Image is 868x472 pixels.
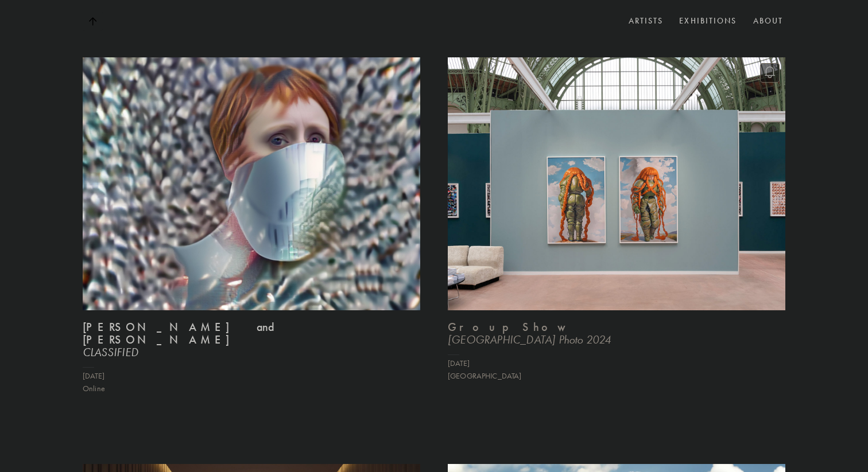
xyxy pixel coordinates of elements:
b: Group Show [448,320,571,334]
a: Exhibition ImageGroup Show[GEOGRAPHIC_DATA] Photo 2024[DATE][GEOGRAPHIC_DATA] [448,57,785,383]
a: Exhibitions [677,13,739,30]
div: Online [83,383,420,395]
div: [GEOGRAPHIC_DATA] [448,370,785,383]
img: Exhibition Image [443,53,790,314]
img: Top [88,17,96,26]
div: [DATE] [83,370,420,383]
b: [PERSON_NAME] and [PERSON_NAME] [83,320,281,346]
a: Exhibition Image[PERSON_NAME] and [PERSON_NAME]CLASSIFIED[DATE]Online [83,57,420,395]
a: Artists [626,13,666,30]
i: CLASSIFIED [83,345,138,359]
a: About [751,13,786,30]
img: Exhibition Image [83,57,420,310]
i: [GEOGRAPHIC_DATA] Photo 2024 [448,333,611,346]
div: [DATE] [448,357,785,370]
